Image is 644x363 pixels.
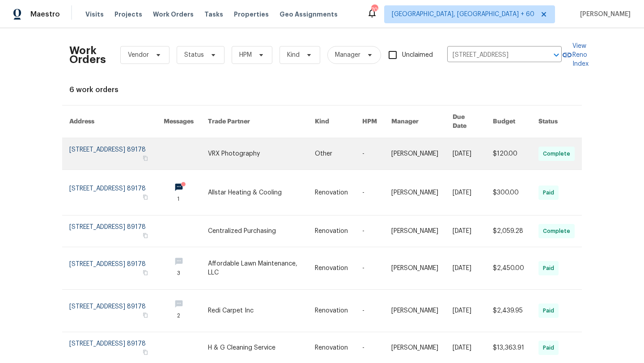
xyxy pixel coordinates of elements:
[445,106,486,138] th: Due Date
[280,10,338,19] span: Geo Assignments
[384,247,445,290] td: [PERSON_NAME]
[141,269,149,277] button: Copy Address
[114,10,142,19] span: Projects
[550,49,563,61] button: Open
[201,170,308,215] td: Allstar Heating & Cooling
[562,42,589,68] a: View Reno Index
[141,232,149,240] button: Copy Address
[204,11,223,17] span: Tasks
[355,106,384,138] th: HPM
[355,247,384,290] td: -
[141,154,149,162] button: Copy Address
[308,138,355,170] td: Other
[201,138,308,170] td: VRX Photography
[62,106,157,138] th: Address
[201,247,308,290] td: Affordable Lawn Maintenance, LLC
[153,10,194,19] span: Work Orders
[201,290,308,332] td: Redi Carpet Inc
[157,106,201,138] th: Messages
[308,170,355,215] td: Renovation
[447,48,537,62] input: Enter in an address
[486,106,531,138] th: Budget
[335,51,360,59] span: Manager
[128,51,149,59] span: Vendor
[308,106,355,138] th: Kind
[141,193,149,201] button: Copy Address
[308,247,355,290] td: Renovation
[201,215,308,247] td: Centralized Purchasing
[30,10,60,19] span: Maestro
[85,10,104,19] span: Visits
[384,215,445,247] td: [PERSON_NAME]
[287,51,300,59] span: Kind
[355,138,384,170] td: -
[384,106,445,138] th: Manager
[355,215,384,247] td: -
[201,106,308,138] th: Trade Partner
[384,170,445,215] td: [PERSON_NAME]
[234,10,269,19] span: Properties
[531,106,582,138] th: Status
[371,5,377,14] div: 703
[392,10,534,19] span: [GEOGRAPHIC_DATA], [GEOGRAPHIC_DATA] + 60
[69,46,106,64] h2: Work Orders
[308,215,355,247] td: Renovation
[308,290,355,332] td: Renovation
[141,311,149,319] button: Copy Address
[355,290,384,332] td: -
[384,138,445,170] td: [PERSON_NAME]
[402,51,433,60] span: Unclaimed
[239,51,252,59] span: HPM
[69,85,575,94] div: 6 work orders
[184,51,204,59] span: Status
[141,348,149,356] button: Copy Address
[576,10,631,19] span: [PERSON_NAME]
[384,290,445,332] td: [PERSON_NAME]
[355,170,384,215] td: -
